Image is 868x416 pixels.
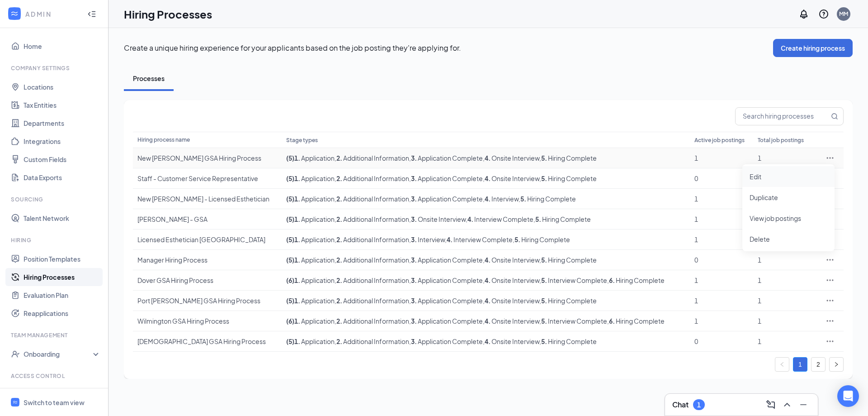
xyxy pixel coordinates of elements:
[10,9,19,18] svg: WorkstreamLogo
[485,195,491,203] b: 4 .
[11,372,99,380] div: Access control
[758,316,812,325] div: 1
[294,337,335,345] span: Application
[483,276,539,284] span: , Onsite Interview
[24,268,101,286] a: Hiring Processes
[775,357,789,372] button: left
[336,195,342,203] b: 2 .
[409,276,483,284] span: , Application Complete
[24,168,101,186] a: Data Exports
[764,397,778,412] button: ComposeMessage
[826,276,835,285] svg: Ellipses
[409,195,483,203] span: , Application Complete
[24,37,101,55] a: Home
[694,276,698,284] span: 1
[409,337,483,345] span: , Application Complete
[541,174,547,182] b: 5 .
[485,174,491,182] b: 4 .
[694,256,698,264] span: 0
[826,316,835,325] svg: Ellipses
[694,195,698,203] span: 1
[137,235,277,244] div: Licensed Esthetician [GEOGRAPHIC_DATA]
[25,10,79,19] div: ADMIN
[826,255,835,264] svg: Ellipses
[11,349,20,359] svg: UserCheck
[411,154,417,162] b: 3 .
[24,96,101,114] a: Tax Entities
[609,317,615,325] b: 6 .
[335,337,409,345] span: , Additional Information
[520,195,526,203] b: 5 .
[694,317,698,325] span: 1
[826,337,835,346] svg: Ellipses
[826,153,835,163] svg: Ellipses
[409,317,483,325] span: , Application Complete
[750,235,770,243] span: Delete
[409,296,483,305] span: , Application Complete
[607,317,665,325] span: , Hiring Complete
[514,235,520,244] b: 5 .
[483,174,539,182] span: , Onsite Interview
[294,154,335,162] span: Application
[609,276,615,284] b: 6 .
[483,256,539,264] span: , Onsite Interview
[411,256,417,264] b: 3 .
[11,331,99,339] div: Team Management
[294,195,335,203] span: Application
[294,296,335,305] span: Application
[736,108,829,125] input: Search hiring processes
[485,296,491,305] b: 4 .
[24,250,101,268] a: Position Templates
[694,296,698,305] span: 1
[411,174,417,182] b: 3 .
[336,337,342,345] b: 2 .
[541,296,547,305] b: 5 .
[294,174,335,182] span: Application
[286,154,294,162] span: ( 5 )
[758,255,812,264] div: 1
[411,317,417,325] b: 3 .
[793,357,807,372] li: 1
[483,195,519,203] span: , Interview
[467,215,473,223] b: 4 .
[839,10,848,18] div: MM
[773,39,853,57] button: Create hiring process
[483,337,539,345] span: , Onsite Interview
[539,337,597,345] span: , Hiring Complete
[829,357,844,372] li: Next Page
[798,9,809,19] svg: Notifications
[335,296,409,305] span: , Additional Information
[336,174,342,182] b: 2 .
[758,153,812,163] div: 1
[336,317,342,325] b: 2 .
[294,215,335,223] span: Application
[411,276,417,284] b: 3 .
[335,317,409,325] span: , Additional Information
[750,214,801,222] span: View job postings
[539,296,597,305] span: , Hiring Complete
[24,209,101,227] a: Talent Network
[294,276,300,284] b: 1 .
[294,317,300,325] b: 1 .
[11,196,99,203] div: Sourcing
[694,154,698,162] span: 1
[798,399,809,410] svg: Minimize
[12,399,18,405] svg: WorkstreamLogo
[137,153,277,163] div: New [PERSON_NAME] GSA Hiring Process
[753,132,816,148] th: Total job postings
[780,397,794,412] button: ChevronUp
[137,194,277,203] div: New [PERSON_NAME] - Licensed Esthetician
[286,296,294,305] span: ( 5 )
[541,337,547,345] b: 5 .
[409,256,483,264] span: , Application Complete
[294,317,335,325] span: Application
[335,276,409,284] span: , Additional Information
[750,172,761,181] span: Edit
[286,174,294,182] span: ( 5 )
[483,154,539,162] span: , Onsite Interview
[335,195,409,203] span: , Additional Information
[336,215,342,223] b: 2 .
[137,337,277,346] div: [DEMOGRAPHIC_DATA] GSA Hiring Process
[336,235,342,244] b: 2 .
[541,154,547,162] b: 5 .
